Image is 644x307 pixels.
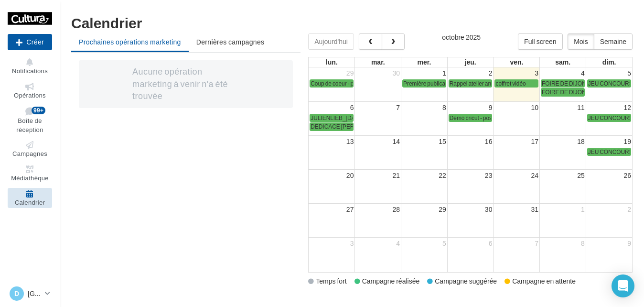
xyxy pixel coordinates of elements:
td: 8 [401,102,448,114]
h2: octobre 2025 [442,33,481,41]
a: Calendrier [8,188,52,208]
td: 17 [494,136,540,148]
a: FOIRE DE DIJON 1 [541,88,585,96]
button: Mois [568,33,594,50]
div: Campagne suggérée [427,276,497,286]
td: 3 [309,238,355,250]
td: 21 [355,170,401,182]
a: Démo cricut - post du 9/10 [449,114,493,122]
td: 5 [401,238,448,250]
td: 2 [447,67,494,79]
span: Boîte de réception [16,117,43,134]
td: 7 [355,102,401,114]
th: jeu. [447,57,494,67]
td: 1 [540,204,586,216]
td: 16 [447,136,494,148]
td: 19 [586,136,632,148]
a: Coup de coeur - post du 29/09 [310,79,354,88]
button: Full screen [518,33,563,50]
span: JULIENLIEB_[DATE] [311,114,364,121]
span: FOIRE DE DIJON 1 [542,80,590,87]
td: 30 [447,204,494,216]
button: Notifications [8,56,52,77]
td: 29 [401,204,448,216]
div: Open Intercom Messenger [612,274,634,297]
span: Calendrier [15,198,45,206]
th: lun. [309,57,355,67]
span: Rappel atelier anniversaire - post du 2/10 [450,80,550,87]
td: 30 [355,67,401,79]
span: DEDICACE [PERSON_NAME] DIAZ_[DATE] - copie [311,123,440,130]
span: Coup de coeur - post du 29/09 [311,80,384,87]
div: Aucune opération marketing à venir n'a été trouvée [132,66,239,102]
p: [GEOGRAPHIC_DATA] [28,289,41,298]
th: mar. [355,57,401,67]
a: Première publication Contes Interdits [402,79,446,88]
td: 9 [447,102,494,114]
td: 23 [447,170,494,182]
th: ven. [494,57,540,67]
a: Rappel atelier anniversaire - post du 2/10 [449,79,493,88]
a: JEU CONCOURS CINEMA LA BONNE ETOILE 12/10 [587,114,631,122]
a: Opérations [8,81,52,101]
h1: Calendrier [71,15,633,30]
span: Médiathèque [11,174,49,182]
button: Aujourd'hui [308,33,354,50]
td: 10 [494,102,540,114]
span: Prochaines opérations marketing [79,38,181,46]
td: 28 [355,204,401,216]
td: 4 [540,67,586,79]
span: Dernières campagnes [196,38,265,46]
td: 26 [586,170,632,182]
a: coffret vidéo [494,79,538,88]
td: 6 [447,238,494,250]
a: JEU CONCOURS CINEMA KEV ADAM 5/10 [587,79,631,88]
a: Médiathèque [8,164,52,184]
td: 11 [540,102,586,114]
a: JULIENLIEB_[DATE] [310,114,354,122]
td: 8 [540,238,586,250]
span: D [14,289,19,298]
th: sam. [540,57,586,67]
span: Démo cricut - post du 9/10 [450,114,513,121]
span: Opérations [14,91,46,99]
a: Campagnes [8,139,52,160]
th: dim. [586,57,632,67]
span: coffret vidéo [495,80,526,87]
td: 15 [401,136,448,148]
th: mer. [401,57,448,67]
button: Créer [8,34,52,50]
td: 18 [540,136,586,148]
div: Campagne réalisée [354,276,420,286]
div: Campagne en attente [504,276,576,286]
td: 14 [355,136,401,148]
td: 5 [586,67,632,79]
button: Semaine [594,33,633,50]
div: Nouvelle campagne [8,34,52,50]
a: D [GEOGRAPHIC_DATA] [8,285,52,303]
td: 25 [540,170,586,182]
span: Première publication Contes Interdits [403,80,494,87]
td: 22 [401,170,448,182]
td: 13 [309,136,355,148]
span: Campagnes [12,150,47,158]
td: 24 [494,170,540,182]
td: 20 [309,170,355,182]
a: Boîte de réception99+ [8,105,52,135]
span: FOIRE DE DIJON 1 [542,88,590,96]
td: 2 [586,204,632,216]
td: 27 [309,204,355,216]
td: 7 [494,238,540,250]
td: 3 [494,67,540,79]
a: JEU CONCOURS CINEMA TAS PAS CHANGE 19/10 [587,148,631,156]
a: FOIRE DE DIJON 1 [541,79,585,88]
td: 4 [355,238,401,250]
div: 99+ [32,107,45,114]
td: 31 [494,204,540,216]
td: 12 [586,102,632,114]
td: 9 [586,238,632,250]
td: 29 [309,67,355,79]
div: Temps fort [308,276,346,286]
td: 1 [401,67,448,79]
td: 6 [309,102,355,114]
